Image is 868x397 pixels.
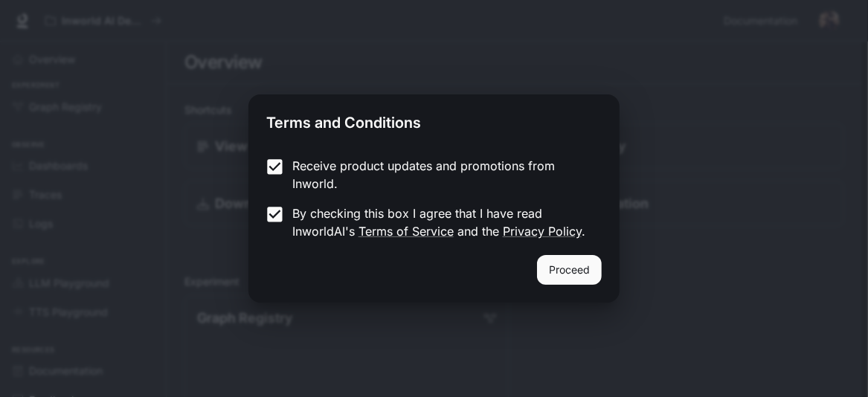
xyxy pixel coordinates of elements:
a: Terms of Service [359,224,454,239]
p: By checking this box I agree that I have read InworldAI's and the . [292,204,590,240]
a: Privacy Policy [503,224,582,239]
h2: Terms and Conditions [248,94,619,145]
button: Proceed [537,255,602,285]
p: Receive product updates and promotions from Inworld. [292,157,590,193]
